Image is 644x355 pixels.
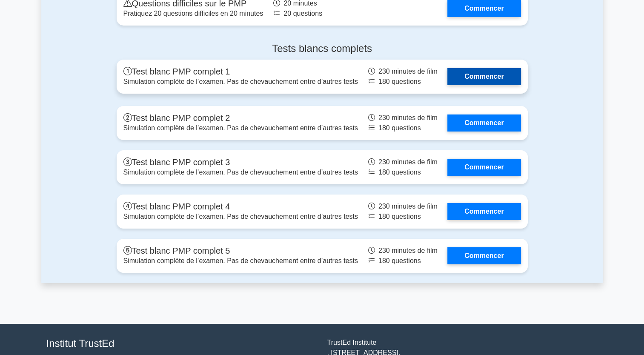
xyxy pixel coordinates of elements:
[447,247,521,264] a: Commencer
[447,159,521,176] a: Commencer
[447,68,521,85] a: Commencer
[447,203,521,220] a: Commencer
[46,338,317,350] h4: Institut TrustEd
[117,43,528,55] h4: Tests blancs complets
[447,115,521,132] a: Commencer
